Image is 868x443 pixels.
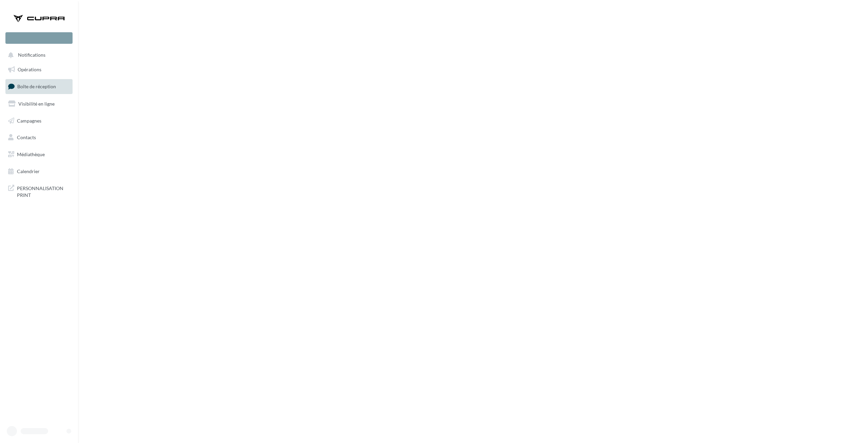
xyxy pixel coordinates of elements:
span: Campagnes [17,117,41,123]
a: Visibilité en ligne [4,97,74,111]
div: Nouvelle campagne [5,32,73,44]
a: Boîte de réception [4,79,74,94]
span: Visibilité en ligne [18,101,55,107]
a: Campagnes [4,114,74,128]
span: Calendrier [17,168,40,174]
a: Médiathèque [4,147,74,162]
a: Contacts [4,130,74,145]
span: PERSONNALISATION PRINT [17,184,70,198]
a: Calendrier [4,164,74,179]
a: Opérations [4,62,74,77]
a: PERSONNALISATION PRINT [4,181,74,201]
span: Médiathèque [17,151,45,157]
span: Opérations [18,67,41,72]
span: Notifications [18,52,45,58]
span: Boîte de réception [17,84,56,89]
span: Contacts [17,134,36,140]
